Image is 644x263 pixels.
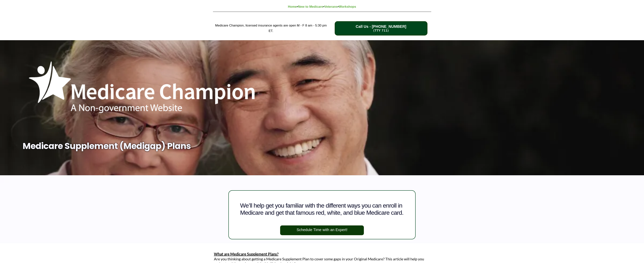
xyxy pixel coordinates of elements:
span: Schedule Time with an Expert! [297,228,347,232]
strong: • [338,5,339,8]
strong: • [297,5,298,8]
u: What are Medicare Supplement Plans? [214,252,278,256]
a: Schedule Time with an Expert! [280,225,364,235]
strong: • [323,5,324,8]
span: Call Us - [PHONE_NUMBER] [356,24,406,29]
a: Home [288,5,297,8]
a: Workshops [339,5,356,8]
a: New to Medicare [298,5,323,8]
a: Call Us - 1-833-823-1990 (TTY 711) [335,21,427,36]
strong: Medicare Supplement (Medigap) Plans [23,140,191,152]
h1: We’ll help get you familiar with the different ways you can enroll in Medicare and get that famou... [240,202,404,224]
span: (TTY 711) [373,29,389,32]
a: Veterans [324,5,338,8]
h2: Medicare Champion, licensed insurance agents are open M - F 8 am - 5:30 pm ET. [213,23,329,34]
